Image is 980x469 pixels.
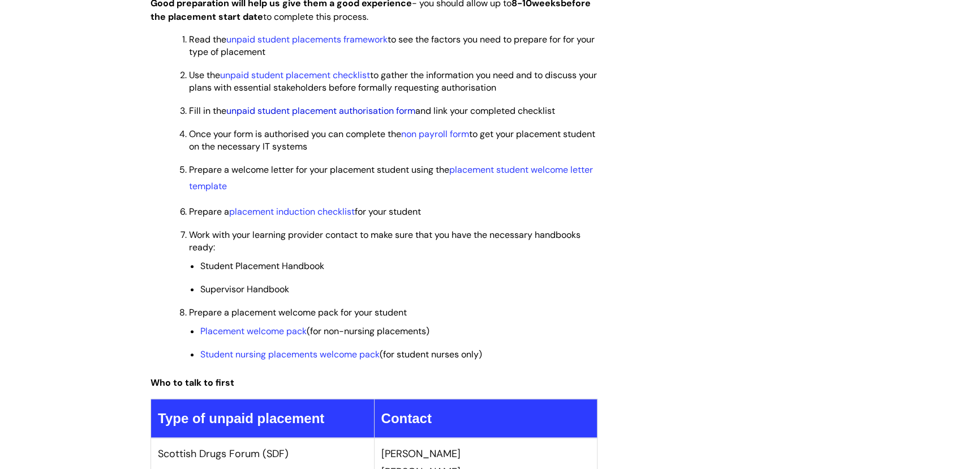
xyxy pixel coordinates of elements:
[158,411,324,426] strong: Type of unpaid placement
[200,325,429,337] span: (for non-nursing placements)
[401,128,469,140] a: non payroll form
[189,105,555,117] span: Fill in the
[381,411,432,426] strong: Contact
[226,105,415,117] a: unpaid student placement authorisation form
[189,69,597,93] span: Use the to gather the information you need and to discuss your plans with essential stakeholders ...
[200,260,324,272] span: Student Placement Handbook
[200,283,289,295] span: Supervisor Handbook
[220,69,370,81] a: unpaid student placement checklist
[189,128,595,152] span: Once your form is authorised you can complete the to get your placement student on the necessary ...
[151,377,234,389] span: Who to talk to first
[189,164,593,192] span: Prepare a welcome letter for your placement student using the
[189,206,421,218] span: Prepare a for your student
[226,33,388,45] a: unpaid student placements framework
[189,33,595,58] span: Read the to see the factors you need to prepare for for your type of placement
[200,348,380,360] a: Student nursing placements welcome pack
[229,206,355,218] a: placement induction checklist
[189,229,581,253] span: Work with your learning provider contact to make sure that you have the necessary handbooks ready:
[189,306,407,318] span: Prepare a placement welcome pack for your student
[226,105,555,117] span: and link your completed checklist
[200,348,482,360] span: (for student nurses only)
[189,164,593,192] a: placement student welcome letter template
[200,325,307,337] a: Placement welcome pack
